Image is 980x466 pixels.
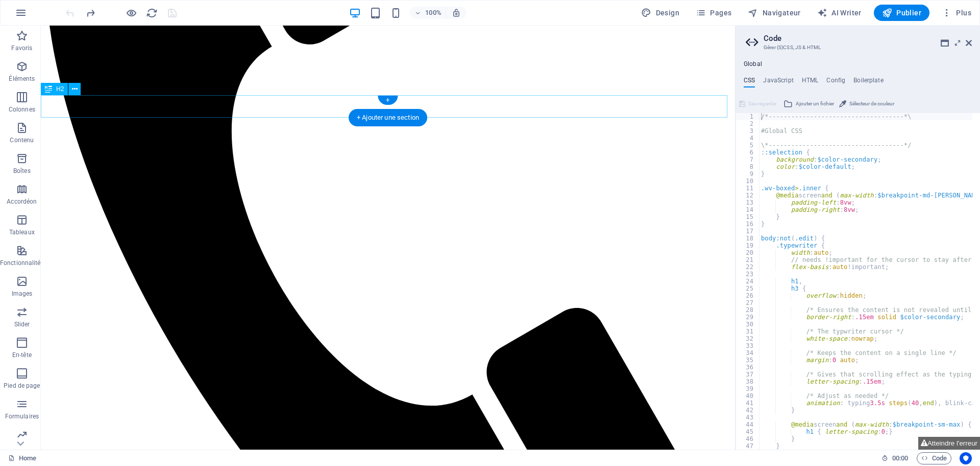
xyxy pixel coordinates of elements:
button: Ajouter un fichier [782,98,836,110]
div: 46 [736,435,760,442]
div: 29 [736,314,760,321]
button: redo [84,7,96,19]
div: 35 [736,357,760,364]
div: 45 [736,428,760,435]
span: Publier [882,8,921,18]
div: 9 [736,170,760,177]
h4: Global [744,60,762,69]
p: Formulaires [5,412,39,420]
h4: Boilerplate [853,77,884,88]
div: 44 [736,421,760,428]
div: 1 [736,113,760,120]
div: 38 [736,378,760,385]
div: + [378,96,398,105]
a: Cliquez pour annuler la sélection. Double-cliquez pour ouvrir Pages. [8,452,36,464]
div: 40 [736,392,760,400]
div: 17 [736,228,760,235]
div: 31 [736,328,760,335]
p: En-tête [12,351,32,359]
div: 8 [736,163,760,170]
div: 10 [736,177,760,185]
h2: Code [764,34,972,43]
div: 39 [736,385,760,392]
div: 28 [736,306,760,314]
div: 21 [736,256,760,263]
i: Lors du redimensionnement, ajuster automatiquement le niveau de zoom en fonction de l'appareil sé... [452,8,461,17]
p: Pied de page [4,382,40,390]
span: Pages [696,8,731,18]
h3: Gérer (S)CSS, JS & HTML [764,43,951,52]
div: 26 [736,292,760,299]
p: Images [12,290,33,298]
div: 13 [736,199,760,206]
p: Accordéon [7,197,37,206]
p: Éléments [9,75,35,83]
div: 19 [736,242,760,249]
div: 32 [736,335,760,342]
div: Design (Ctrl+Alt+Y) [637,5,683,21]
div: 2 [736,120,760,127]
div: 34 [736,349,760,357]
p: Colonnes [9,105,35,114]
p: Tableaux [9,228,35,236]
div: 37 [736,371,760,378]
h4: CSS [744,77,755,88]
button: Pages [692,5,736,21]
div: 25 [736,285,760,292]
h4: Config [826,77,845,88]
button: 100% [410,7,446,19]
button: Code [917,452,951,464]
div: 20 [736,249,760,256]
span: Navigateur [748,8,800,18]
div: 30 [736,321,760,328]
div: 4 [736,135,760,142]
h6: 100% [425,7,442,19]
div: 3 [736,127,760,135]
button: Plus [938,5,975,21]
span: : [899,454,901,462]
span: 00 00 [892,452,908,464]
button: Publier [874,5,929,21]
div: 36 [736,364,760,371]
span: Code [921,452,947,464]
h4: JavaScript [763,77,793,88]
div: 42 [736,407,760,414]
div: 24 [736,278,760,285]
div: 16 [736,220,760,228]
span: Ajouter un fichier [796,98,834,110]
span: Plus [942,8,971,18]
div: 33 [736,342,760,349]
button: Cliquez ici pour quitter le mode Aperçu et poursuivre l'édition. [125,7,137,19]
div: 7 [736,156,760,163]
span: H2 [56,86,64,92]
div: 11 [736,185,760,192]
i: Refaire : Supprimer les éléments (Ctrl+Y, ⌘+Y) [85,7,96,19]
h4: HTML [802,77,819,88]
button: Navigateur [744,5,804,21]
i: Actualiser la page [146,7,158,19]
button: Design [637,5,683,21]
p: Boîtes [13,167,31,175]
h6: Durée de la session [881,452,909,464]
button: AI Writer [813,5,866,21]
button: reload [145,7,158,19]
button: Atteindre l'erreur [918,437,980,450]
p: Slider [14,320,30,328]
div: 22 [736,263,760,271]
div: 18 [736,235,760,242]
div: 5 [736,142,760,149]
span: Sélecteur de couleur [849,98,894,110]
div: 23 [736,271,760,278]
div: 15 [736,213,760,220]
button: Usercentrics [960,452,972,464]
div: 6 [736,149,760,156]
div: 12 [736,192,760,199]
span: Design [641,8,679,18]
div: 41 [736,400,760,407]
div: + Ajouter une section [349,109,427,126]
div: 47 [736,442,760,450]
span: AI Writer [817,8,862,18]
div: 14 [736,206,760,213]
p: Favoris [11,44,32,52]
div: 43 [736,414,760,421]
